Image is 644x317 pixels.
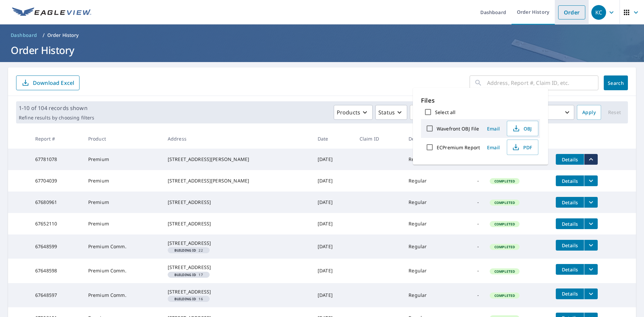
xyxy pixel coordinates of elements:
[168,220,307,227] div: [STREET_ADDRESS]
[47,32,79,39] p: Order History
[168,177,307,184] div: [STREET_ADDRESS][PERSON_NAME]
[170,297,207,301] span: 16
[403,234,451,259] td: Regular
[584,175,598,186] button: filesDropdownBtn-67704039
[437,144,480,151] label: ECPremium Report
[170,273,207,276] span: 17
[170,249,207,252] span: 22
[168,199,307,206] div: [STREET_ADDRESS]
[168,264,307,271] div: [STREET_ADDRESS]
[556,175,584,186] button: detailsBtn-67704039
[490,222,519,226] span: Completed
[591,5,606,20] div: KC
[174,297,196,301] em: Building ID
[312,259,354,283] td: [DATE]
[485,125,501,132] span: Email
[403,259,451,283] td: Regular
[30,129,83,149] th: Report #
[312,170,354,192] td: [DATE]
[604,75,628,90] button: Search
[30,213,83,234] td: 67652110
[168,240,307,247] div: [STREET_ADDRESS]
[30,192,83,213] td: 67680961
[312,149,354,170] td: [DATE]
[584,288,598,299] button: filesDropdownBtn-67648597
[451,170,484,192] td: -
[162,129,312,149] th: Address
[12,7,91,17] img: EV Logo
[483,142,504,153] button: Email
[437,125,479,132] label: Wavefront OBJ File
[560,290,580,297] span: Details
[83,129,162,149] th: Product
[312,283,354,307] td: [DATE]
[485,144,501,151] span: Email
[83,170,162,192] td: Premium
[556,288,584,299] button: detailsBtn-67648597
[451,192,484,213] td: -
[490,293,519,298] span: Completed
[19,104,94,112] p: 1-10 of 104 records shown
[11,32,37,39] span: Dashboard
[378,108,395,116] p: Status
[582,108,596,117] span: Apply
[556,240,584,251] button: detailsBtn-67648599
[487,73,598,92] input: Address, Report #, Claim ID, etc.
[375,105,407,120] button: Status
[83,192,162,213] td: Premium
[30,170,83,192] td: 67704039
[168,156,307,163] div: [STREET_ADDRESS][PERSON_NAME]
[168,288,307,295] div: [STREET_ADDRESS]
[30,234,83,259] td: 67648599
[8,30,636,41] nav: breadcrumb
[490,200,519,205] span: Completed
[8,43,636,57] h1: Order History
[584,197,598,208] button: filesDropdownBtn-67680961
[451,213,484,234] td: -
[337,108,360,116] p: Products
[312,234,354,259] td: [DATE]
[16,75,79,90] button: Download Excel
[556,218,584,229] button: detailsBtn-67652110
[560,266,580,273] span: Details
[560,178,580,184] span: Details
[403,283,451,307] td: Regular
[421,96,540,105] p: Files
[556,264,584,275] button: detailsBtn-67648598
[30,259,83,283] td: 67648598
[560,156,580,163] span: Details
[451,234,484,259] td: -
[83,213,162,234] td: Premium
[30,283,83,307] td: 67648597
[83,234,162,259] td: Premium Comm.
[312,192,354,213] td: [DATE]
[584,154,598,165] button: filesDropdownBtn-67781078
[83,283,162,307] td: Premium Comm.
[556,197,584,208] button: detailsBtn-67680961
[451,259,484,283] td: -
[609,80,623,86] span: Search
[507,140,538,155] button: PDF
[312,213,354,234] td: [DATE]
[19,115,94,121] p: Refine results by choosing filters
[584,264,598,275] button: filesDropdownBtn-67648598
[403,149,451,170] td: Regular
[410,105,471,120] button: Orgs1
[507,121,538,136] button: OBJ
[354,129,403,149] th: Claim ID
[483,123,504,134] button: Email
[403,170,451,192] td: Regular
[584,218,598,229] button: filesDropdownBtn-67652110
[403,129,451,149] th: Delivery
[511,124,533,133] span: OBJ
[490,245,519,249] span: Completed
[558,5,585,19] a: Order
[403,192,451,213] td: Regular
[83,149,162,170] td: Premium
[312,129,354,149] th: Date
[334,105,373,120] button: Products
[577,105,601,120] button: Apply
[560,242,580,249] span: Details
[451,283,484,307] td: -
[511,143,533,151] span: PDF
